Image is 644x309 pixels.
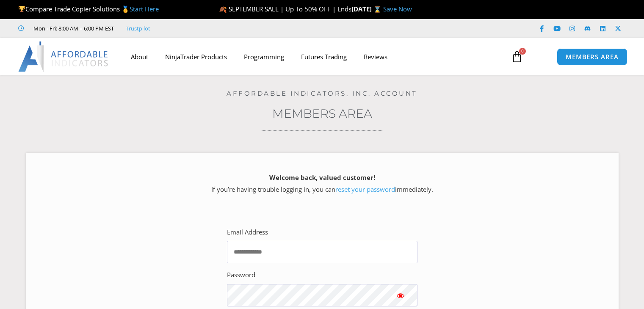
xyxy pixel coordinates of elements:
[566,54,619,60] span: MEMBERS AREA
[157,47,235,66] a: NinjaTrader Products
[41,172,604,196] p: If you’re having trouble logging in, you can immediately.
[122,47,157,66] a: About
[272,106,372,121] a: Members Area
[335,185,395,193] a: reset your password
[355,47,396,66] a: Reviews
[227,89,417,97] a: Affordable Indicators, Inc. Account
[219,5,351,13] span: 🍂 SEPTEMBER SALE | Up To 50% OFF | Ends
[130,5,159,13] a: Start Here
[19,6,25,12] img: 🏆
[293,47,355,66] a: Futures Trading
[31,23,114,33] span: Mon - Fri: 8:00 AM – 6:00 PM EST
[351,5,383,13] strong: [DATE] ⌛
[18,41,109,72] img: LogoAI | Affordable Indicators – NinjaTrader
[384,284,417,306] button: Show password
[519,48,526,55] span: 0
[557,48,627,66] a: MEMBERS AREA
[122,47,503,66] nav: Menu
[498,44,536,69] a: 0
[227,269,255,281] label: Password
[383,5,412,13] a: Save Now
[269,173,375,182] strong: Welcome back, valued customer!
[18,5,159,13] span: Compare Trade Copier Solutions 🥇
[227,226,268,238] label: Email Address
[126,23,150,33] a: Trustpilot
[235,47,293,66] a: Programming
